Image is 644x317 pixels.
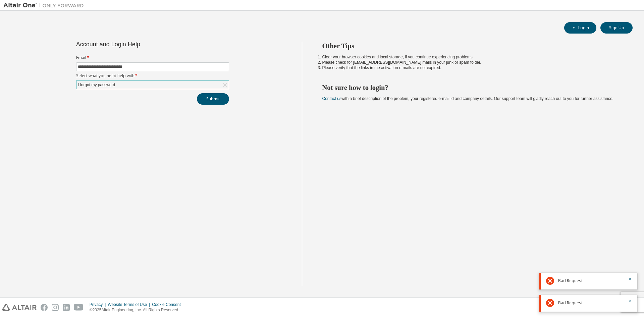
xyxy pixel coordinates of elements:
div: I forgot my password [76,81,229,89]
span: with a brief description of the problem, your registered e-mail id and company details. Our suppo... [322,96,613,101]
div: Privacy [90,302,108,307]
h2: Not sure how to login? [322,83,621,92]
li: Please check for [EMAIL_ADDRESS][DOMAIN_NAME] mails in your junk or spam folder. [322,60,621,65]
div: Website Terms of Use [108,302,152,307]
button: Login [564,22,596,34]
span: Bad Request [558,278,583,283]
img: youtube.svg [74,304,84,311]
img: Altair One [3,2,87,9]
div: Account and Login Help [76,42,199,47]
img: linkedin.svg [63,304,70,311]
li: Clear your browser cookies and local storage, if you continue experiencing problems. [322,54,621,60]
div: I forgot my password [77,81,116,89]
p: © 2025 Altair Engineering, Inc. All Rights Reserved. [90,307,185,313]
button: Sign Up [600,22,633,34]
label: Email [76,55,229,60]
img: instagram.svg [52,304,59,311]
a: Contact us [322,96,341,101]
label: Select what you need help with [76,73,229,78]
span: Bad Request [558,300,583,306]
h2: Other Tips [322,42,621,50]
div: Cookie Consent [152,302,184,307]
li: Please verify that the links in the activation e-mails are not expired. [322,65,621,70]
img: facebook.svg [41,304,48,311]
button: Submit [197,93,229,105]
img: altair_logo.svg [2,304,37,311]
